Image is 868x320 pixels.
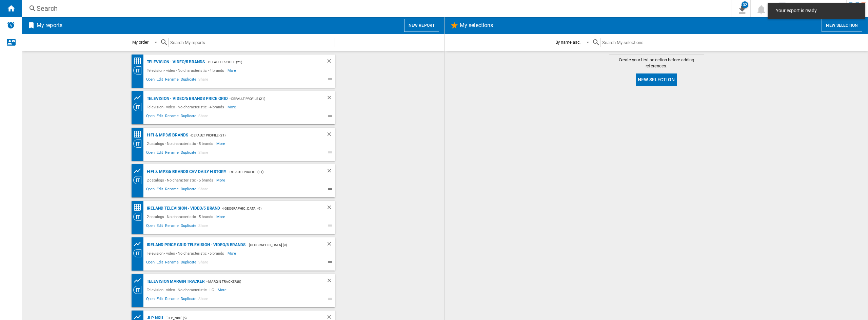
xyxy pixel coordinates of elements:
span: Rename [164,76,180,84]
div: Hifi & mp3/5 brands CAV Daily History [145,168,226,176]
div: Product prices grid [133,240,145,248]
div: Category View [133,103,145,111]
div: Television - video/5 brands [145,58,205,66]
span: Rename [164,296,180,304]
span: Edit [156,259,164,267]
span: Open [145,259,156,267]
div: - [GEOGRAPHIC_DATA] (9) [220,204,312,213]
div: 32 [742,1,748,8]
span: Rename [164,259,180,267]
span: Duplicate [180,186,197,194]
span: Open [145,149,156,157]
span: More [216,213,226,221]
div: Product prices grid [133,167,145,175]
div: IRELAND Price grid Television - video/5 brands [145,241,245,249]
span: More [228,249,237,257]
div: - Default profile (21) [205,58,313,66]
div: Delete [326,58,335,66]
div: Price Matrix [133,130,145,138]
div: - Default profile (21) [228,94,313,103]
div: Delete [326,204,335,213]
span: Open [145,222,156,231]
span: Duplicate [180,222,197,231]
div: - [GEOGRAPHIC_DATA] (9) [245,241,313,249]
span: Duplicate [180,296,197,304]
div: Category View [133,66,145,74]
span: Rename [164,149,180,157]
div: Search [37,4,713,13]
span: Duplicate [180,113,197,121]
div: Television - video - No characteristic - LG [145,286,218,294]
span: Edit [156,186,164,194]
span: Open [145,186,156,194]
div: Television - video/5 brands price grid [145,94,228,103]
div: Price Matrix [133,57,145,65]
input: Search My selections [600,38,758,47]
span: Edit [156,296,164,304]
div: Delete [326,168,335,176]
div: Category View [133,176,145,184]
span: Your export is ready [774,7,859,14]
span: Open [145,113,156,121]
span: Share [197,149,209,157]
div: - Default profile (21) [226,168,313,176]
span: More [228,103,237,111]
div: Delete [326,241,335,249]
div: 2 catalogs - No characteristic - 5 brands [145,140,217,148]
div: Television - video - No characteristic - 4 brands [145,103,228,111]
button: New report [404,19,439,32]
div: - margin tracker (8) [205,277,312,286]
div: Hifi & mp3/5 brands [145,131,188,140]
span: More [216,176,226,184]
div: Television - video - No characteristic - 5 brands [145,249,228,257]
span: Create your first selection before adding references. [609,57,704,69]
span: Edit [156,113,164,121]
div: Television - video - No characteristic - 4 brands [145,66,228,74]
div: By name asc. [555,40,581,45]
span: Open [145,296,156,304]
span: More [218,286,228,294]
div: 2 catalogs - No characteristic - 5 brands [145,213,217,221]
span: Share [197,296,209,304]
span: Duplicate [180,76,197,84]
div: IRELAND Television - video/5 brand [145,204,220,213]
div: Category View [133,249,145,257]
input: Search My reports [168,38,335,47]
div: Category View [133,286,145,294]
span: Duplicate [180,259,197,267]
span: Edit [156,222,164,231]
span: Share [197,259,209,267]
div: Delete [326,277,335,286]
div: - Default profile (21) [188,131,313,140]
button: New selection [636,73,677,86]
span: Edit [156,76,164,84]
span: Rename [164,186,180,194]
div: Television margin tracker [145,277,205,286]
span: Share [197,76,209,84]
img: alerts-logo.svg [7,21,15,29]
span: Share [197,113,209,121]
h2: My reports [35,19,64,32]
div: Category View [133,140,145,148]
h2: My selections [458,19,494,32]
span: More [228,66,237,74]
button: New selection [822,19,862,32]
div: Price Matrix [133,203,145,212]
div: Product prices grid [133,276,145,285]
div: Delete [326,94,335,103]
span: Rename [164,222,180,231]
div: Delete [326,131,335,140]
span: Edit [156,149,164,157]
span: Open [145,76,156,84]
span: Rename [164,113,180,121]
span: Duplicate [180,149,197,157]
span: Share [197,222,209,231]
span: Share [197,186,209,194]
div: Category View [133,213,145,221]
div: My order [132,40,149,45]
div: 2 catalogs - No characteristic - 5 brands [145,176,217,184]
span: More [216,140,226,148]
div: Product prices grid [133,93,145,102]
